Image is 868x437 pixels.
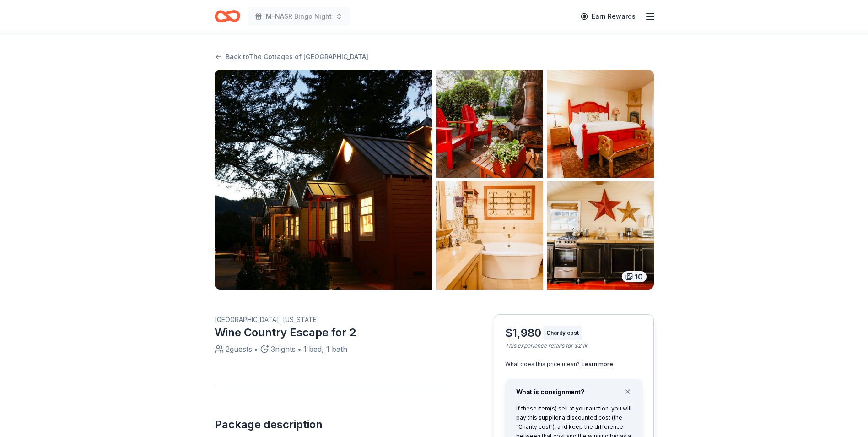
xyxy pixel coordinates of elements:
[215,325,450,340] div: Wine Country Escape for 2
[215,314,450,325] div: [GEOGRAPHIC_DATA], [US_STATE]
[215,70,654,290] button: Listing photoListing photoListing photoListing photoListing photo10
[505,326,541,340] div: $1,980
[215,5,240,27] a: Home
[575,8,641,25] a: Earn Rewards
[254,344,258,355] div: •
[505,361,642,368] div: What does this price mean?
[271,344,296,355] div: 3 nights
[215,417,450,432] h2: Package description
[622,271,647,282] div: 10
[303,344,347,355] div: 1 bed, 1 bath
[436,181,543,290] img: Listing photo
[547,70,654,178] img: Listing photo
[215,70,432,290] img: Listing photo
[266,11,332,22] span: M-NASR Bingo Night
[248,7,350,26] button: M-NASR Bingo Night
[297,344,302,355] div: •
[543,326,582,340] div: Charity cost
[226,344,252,355] div: 2 guests
[516,388,584,396] span: What is consignment?
[505,342,642,350] div: This experience retails for $2.1k
[582,361,613,368] button: Learn more
[436,70,543,178] img: Listing photo
[547,181,654,290] img: Listing photo
[215,51,368,62] a: Back toThe Cottages of [GEOGRAPHIC_DATA]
